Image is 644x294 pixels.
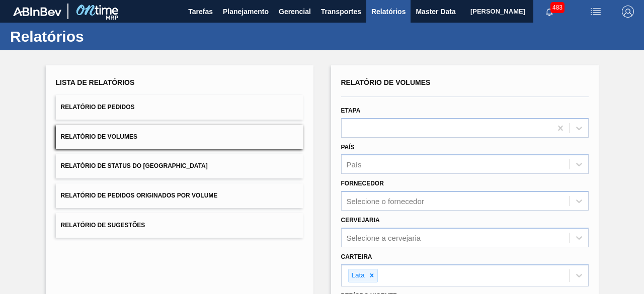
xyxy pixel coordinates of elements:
[416,6,455,18] span: Master Data
[223,6,269,18] span: Planejamento
[321,6,361,18] span: Transportes
[56,213,303,238] button: Relatório de Sugestões
[279,6,311,18] span: Gerencial
[61,133,137,140] span: Relatório de Volumes
[341,217,380,224] label: Cervejaria
[61,104,135,111] span: Relatório de Pedidos
[371,6,406,18] span: Relatórios
[61,162,208,169] span: Relatório de Status do [GEOGRAPHIC_DATA]
[10,31,189,42] h1: Relatórios
[550,2,565,13] span: 483
[341,253,372,260] label: Carteira
[533,5,566,19] button: Notificações
[347,197,424,206] div: Selecione o fornecedor
[56,125,303,149] button: Relatório de Volumes
[622,6,634,18] img: Logout
[347,160,362,169] div: País
[590,6,602,18] img: userActions
[341,144,355,151] label: País
[61,222,145,229] span: Relatório de Sugestões
[56,183,303,208] button: Relatório de Pedidos Originados por Volume
[341,78,431,86] span: Relatório de Volumes
[341,107,361,114] label: Etapa
[56,78,135,86] span: Lista de Relatórios
[56,95,303,120] button: Relatório de Pedidos
[341,180,384,187] label: Fornecedor
[188,6,213,18] span: Tarefas
[349,269,366,282] div: Lata
[56,154,303,178] button: Relatório de Status do [GEOGRAPHIC_DATA]
[347,233,421,242] div: Selecione a cervejaria
[13,7,61,16] img: TNhmsLtSVTkK8tSr43FrP2fwEKptu5GPRR3wAAAABJRU5ErkJggg==
[61,192,218,199] span: Relatório de Pedidos Originados por Volume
